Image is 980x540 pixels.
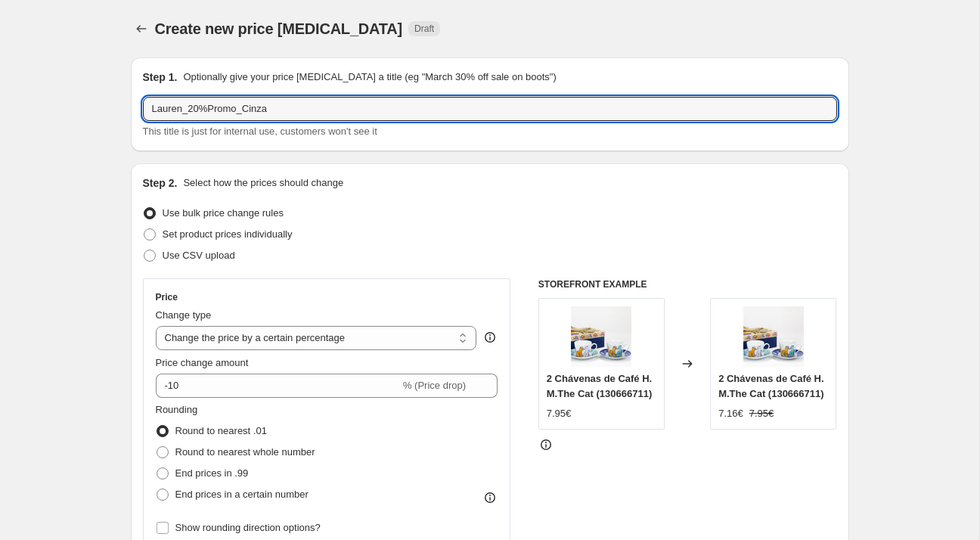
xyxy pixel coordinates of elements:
p: Optionally give your price [MEDICAL_DATA] a title (eg "March 30% off sale on boots") [183,70,556,85]
img: 130666711_1_80x.jpg [743,306,804,367]
h3: Price [156,291,178,303]
strike: 7.95€ [749,406,774,421]
span: Round to nearest .01 [175,425,267,436]
input: -15 [156,374,400,398]
span: Create new price [MEDICAL_DATA] [155,20,403,37]
p: Select how the prices should change [183,175,343,191]
img: 130666711_1_80x.jpg [571,306,631,367]
span: Rounding [156,404,198,415]
span: Show rounding direction options? [175,522,321,533]
input: 30% off holiday sale [143,97,837,121]
button: Price change jobs [131,18,152,39]
span: Draft [414,23,434,35]
span: 2 Chávenas de Café H.M.The Cat (130666711) [547,373,652,399]
span: Round to nearest whole number [175,446,315,458]
span: % (Price drop) [403,380,466,391]
span: Use bulk price change rules [163,207,284,219]
h6: STOREFRONT EXAMPLE [538,278,837,290]
div: 7.95€ [547,406,572,421]
div: help [482,330,498,345]
span: 2 Chávenas de Café H.M.The Cat (130666711) [718,373,823,399]
div: 7.16€ [718,406,743,421]
h2: Step 2. [143,175,178,191]
span: Price change amount [156,357,249,368]
span: Use CSV upload [163,250,235,261]
span: Set product prices individually [163,228,293,240]
h2: Step 1. [143,70,178,85]
span: End prices in .99 [175,467,249,479]
span: This title is just for internal use, customers won't see it [143,126,377,137]
span: End prices in a certain number [175,489,309,500]
span: Change type [156,309,212,321]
